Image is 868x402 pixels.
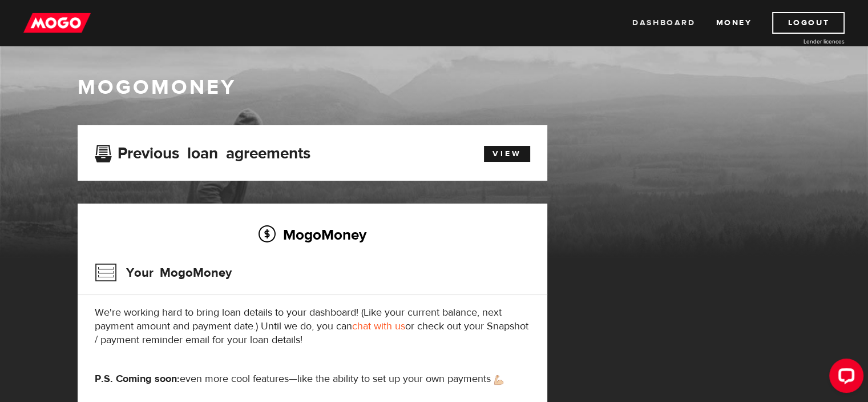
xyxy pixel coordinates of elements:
[95,372,530,386] p: even more cool features—like the ability to set up your own payments
[494,375,503,385] img: strong arm emoji
[352,320,405,333] a: chat with us
[716,12,752,34] a: Money
[95,258,232,288] h3: Your MogoMoney
[484,146,530,162] a: View
[23,12,91,34] img: mogo_logo-11ee424be714fa7cbb0f0f49df9e16ec.png
[95,306,530,347] p: We're working hard to bring loan details to your dashboard! (Like your current balance, next paym...
[95,372,180,385] strong: P.S. Coming soon:
[632,12,695,34] a: Dashboard
[759,37,845,46] a: Lender licences
[78,75,791,99] h1: MogoMoney
[95,222,530,246] h2: MogoMoney
[772,12,845,34] a: Logout
[95,144,310,159] h3: Previous loan agreements
[820,354,868,402] iframe: LiveChat chat widget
